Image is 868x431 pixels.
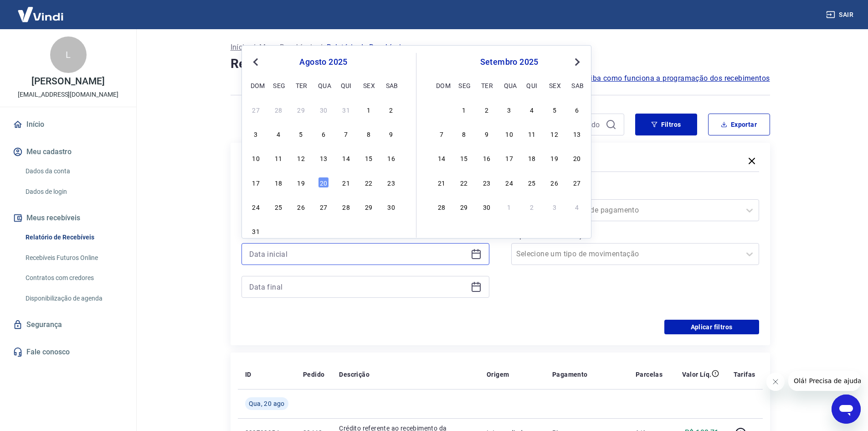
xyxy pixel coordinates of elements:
[481,177,492,188] div: Choose terça-feira, 23 de setembro de 2025
[296,225,307,236] div: Choose terça-feira, 2 de setembro de 2025
[250,57,261,68] button: Previous Month
[386,177,397,188] div: Choose sábado, 23 de agosto de 2025
[386,152,397,163] div: Choose sábado, 16 de agosto de 2025
[458,201,469,212] div: Choose segunda-feira, 29 de setembro de 2025
[249,280,467,294] input: Data final
[22,228,125,247] a: Relatório de Recebíveis
[11,342,125,362] a: Fale conosco
[231,42,249,53] a: Início
[249,57,398,68] div: agosto 2025
[22,182,125,201] a: Dados de login
[788,371,861,391] iframe: Mensagem da empresa
[635,114,697,135] button: Filtros
[436,177,447,188] div: Choose domingo, 21 de setembro de 2025
[22,249,125,267] a: Recebíveis Futuros Online
[341,225,352,236] div: Choose quinta-feira, 4 de setembro de 2025
[249,247,467,261] input: Data inicial
[526,104,537,115] div: Choose quinta-feira, 4 de setembro de 2025
[526,128,537,139] div: Choose quinta-feira, 11 de setembro de 2025
[363,152,374,163] div: Choose sexta-feira, 15 de agosto de 2025
[481,152,492,163] div: Choose terça-feira, 16 de setembro de 2025
[296,177,307,188] div: Choose terça-feira, 19 de agosto de 2025
[571,80,582,91] div: sab
[273,225,284,236] div: Choose segunda-feira, 1 de setembro de 2025
[682,370,712,379] p: Valor Líq.
[11,315,125,335] a: Segurança
[458,128,469,139] div: Choose segunda-feira, 8 de setembro de 2025
[31,77,104,86] p: [PERSON_NAME]
[22,162,125,181] a: Dados da conta
[504,201,515,212] div: Choose quarta-feira, 1 de outubro de 2025
[386,104,397,115] div: Choose sábado, 2 de agosto de 2025
[341,152,352,163] div: Choose quinta-feira, 14 de agosto de 2025
[549,80,560,91] div: sex
[318,104,329,115] div: Choose quarta-feira, 30 de julho de 2025
[363,104,374,115] div: Choose sexta-feira, 1 de agosto de 2025
[832,395,861,424] iframe: Botão para abrir a janela de mensagens
[251,201,262,212] div: Choose domingo, 24 de agosto de 2025
[319,42,323,53] p: /
[259,42,316,53] a: Meus Recebíveis
[504,177,515,188] div: Choose quarta-feira, 24 de setembro de 2025
[251,177,262,188] div: Choose domingo, 17 de agosto de 2025
[504,80,515,91] div: qua
[251,152,262,163] div: Choose domingo, 10 de agosto de 2025
[582,73,770,84] a: Saiba como funciona a programação dos recebimentos
[22,269,125,287] a: Contratos com credores
[571,128,582,139] div: Choose sábado, 13 de setembro de 2025
[436,104,447,115] div: Choose domingo, 31 de agosto de 2025
[571,104,582,115] div: Choose sábado, 6 de setembro de 2025
[273,80,284,91] div: seg
[318,201,329,212] div: Choose quarta-feira, 27 de agosto de 2025
[526,177,537,188] div: Choose quinta-feira, 25 de setembro de 2025
[50,36,87,73] div: L
[339,370,370,379] p: Descrição
[504,128,515,139] div: Choose quarta-feira, 10 de setembro de 2025
[11,208,125,228] button: Meus recebíveis
[481,201,492,212] div: Choose terça-feira, 30 de setembro de 2025
[318,225,329,236] div: Choose quarta-feira, 3 de setembro de 2025
[513,187,757,197] label: Forma de Pagamento
[481,128,492,139] div: Choose terça-feira, 9 de setembro de 2025
[341,177,352,188] div: Choose quinta-feira, 21 de agosto de 2025
[245,370,252,379] p: ID
[318,80,329,91] div: qua
[273,128,284,139] div: Choose segunda-feira, 4 de agosto de 2025
[273,201,284,212] div: Choose segunda-feira, 25 de agosto de 2025
[318,177,329,188] div: Choose quarta-feira, 20 de agosto de 2025
[251,80,262,91] div: dom
[549,201,560,212] div: Choose sexta-feira, 3 de outubro de 2025
[341,80,352,91] div: qui
[341,201,352,212] div: Choose quinta-feira, 28 de agosto de 2025
[273,104,284,115] div: Choose segunda-feira, 28 de julho de 2025
[18,90,118,99] p: [EMAIL_ADDRESS][DOMAIN_NAME]
[273,152,284,163] div: Choose segunda-feira, 11 de agosto de 2025
[386,128,397,139] div: Choose sábado, 9 de agosto de 2025
[436,80,447,91] div: dom
[296,152,307,163] div: Choose terça-feira, 12 de agosto de 2025
[251,128,262,139] div: Choose domingo, 3 de agosto de 2025
[436,201,447,212] div: Choose domingo, 28 de setembro de 2025
[708,114,770,135] button: Exportar
[303,370,324,379] p: Pedido
[363,80,374,91] div: sex
[458,104,469,115] div: Choose segunda-feira, 1 de setembro de 2025
[327,42,405,53] p: Relatório de Recebíveis
[318,152,329,163] div: Choose quarta-feira, 13 de agosto de 2025
[318,128,329,139] div: Choose quarta-feira, 6 de agosto de 2025
[636,370,663,379] p: Parcelas
[513,230,757,241] label: Tipo de Movimentação
[481,104,492,115] div: Choose terça-feira, 2 de setembro de 2025
[572,57,583,68] button: Next Month
[458,177,469,188] div: Choose segunda-feira, 22 de setembro de 2025
[22,289,125,308] a: Disponibilização de agenda
[5,6,77,14] span: Olá! Precisa de ajuda?
[273,177,284,188] div: Choose segunda-feira, 18 de agosto de 2025
[363,225,374,236] div: Choose sexta-feira, 5 de setembro de 2025
[552,370,588,379] p: Pagamento
[504,152,515,163] div: Choose quarta-feira, 17 de setembro de 2025
[363,201,374,212] div: Choose sexta-feira, 29 de agosto de 2025
[436,128,447,139] div: Choose domingo, 7 de setembro de 2025
[458,80,469,91] div: seg
[249,399,285,408] span: Qua, 20 ago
